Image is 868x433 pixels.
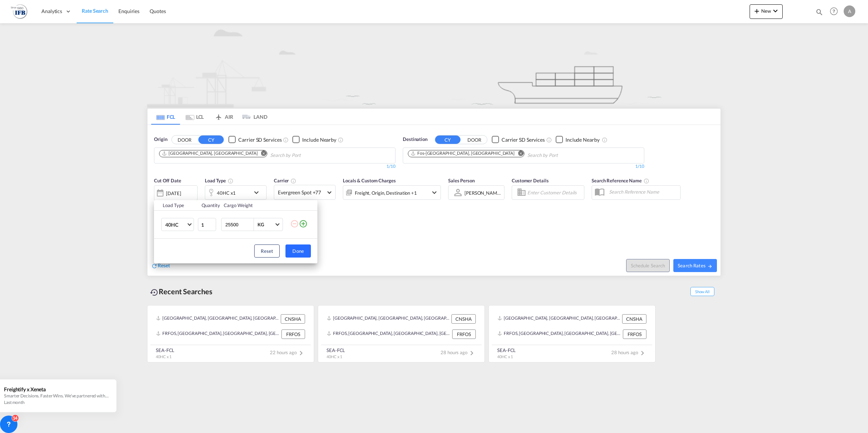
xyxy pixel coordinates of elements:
span: 40HC [165,221,186,228]
button: Done [285,244,311,258]
th: Quantity [197,200,220,211]
input: Qty [198,218,216,231]
div: Cargo Weight [224,202,285,209]
div: KG [257,222,264,227]
input: Enter Weight [224,218,253,231]
th: Load Type [154,200,197,211]
button: Reset [254,244,280,258]
md-select: Choose: 40HC [161,218,194,231]
md-icon: icon-minus-circle-outline [290,219,299,228]
md-icon: icon-plus-circle-outline [299,219,308,228]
